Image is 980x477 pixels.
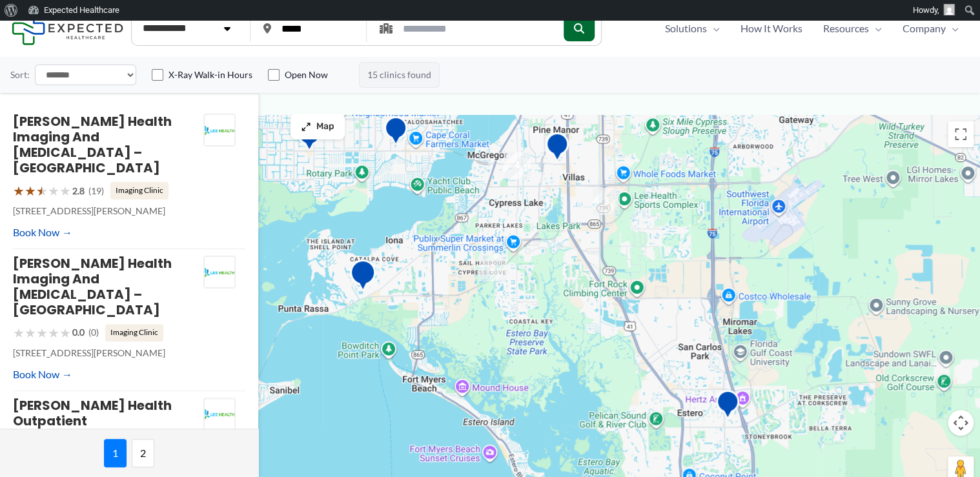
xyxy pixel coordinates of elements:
a: How It Works [730,19,812,38]
span: ★ [36,179,48,203]
button: Toggle fullscreen view [948,121,974,147]
div: Radiology Regional [716,390,739,423]
span: ★ [25,179,36,203]
div: Lee Health&#8217;s Florida Radiology &#8211; Shell Point [350,259,376,295]
span: Menu Toggle [945,19,958,38]
span: ★ [59,179,71,203]
a: CompanyMenu Toggle [892,19,968,38]
div: Radiology Regional [298,122,321,155]
span: (0) [88,324,99,341]
span: ★ [48,179,59,203]
span: 0.0 [72,324,85,341]
a: [PERSON_NAME] Health Imaging and [MEDICAL_DATA] – [GEOGRAPHIC_DATA] [13,254,172,319]
div: 3 [593,188,620,215]
label: Open Now [285,68,328,81]
span: Company [902,19,945,38]
a: Book Now [13,365,72,384]
span: ★ [48,321,59,345]
img: Maximize [301,121,311,132]
label: X-Ray Walk-in Hours [168,68,252,81]
span: 15 clinics found [359,62,440,88]
span: How It Works [740,19,802,38]
span: 1 [104,439,127,467]
div: RX Imaging of SWFL [384,116,407,149]
span: Solutions [664,19,706,38]
a: [PERSON_NAME] Health Outpatient [MEDICAL_DATA] [13,396,172,445]
span: ★ [59,321,71,345]
span: Imaging Clinic [110,182,168,199]
span: ★ [36,321,48,345]
span: 2.8 [72,183,85,199]
div: Lee Health Outpatient MRI [546,132,569,165]
a: SolutionsMenu Toggle [654,19,730,38]
span: Menu Toggle [868,19,881,38]
a: ResourcesMenu Toggle [812,19,892,38]
span: Map [316,121,334,132]
a: Book Now [13,223,72,242]
div: 2 [479,254,506,281]
div: 4 [504,152,531,179]
span: Menu Toggle [706,19,719,38]
img: Lee Health Imaging and Radiology – Gulf Coast Medical Center [204,256,235,289]
img: Lee Health Outpatient MRI [204,398,235,431]
span: (19) [88,183,104,199]
a: [PERSON_NAME] Health Imaging and [MEDICAL_DATA] – [GEOGRAPHIC_DATA] [13,112,172,177]
button: Map camera controls [948,410,974,436]
span: ★ [13,179,25,203]
span: ★ [25,321,36,345]
p: [STREET_ADDRESS][PERSON_NAME] [13,345,203,361]
span: 2 [132,439,154,467]
img: Expected Healthcare Logo - side, dark font, small [12,12,123,45]
p: [STREET_ADDRESS][PERSON_NAME] [13,203,203,219]
label: Sort: [10,66,30,83]
button: Map [291,114,345,139]
span: Imaging Clinic [105,324,163,341]
span: ★ [13,321,25,345]
img: Lee Health Imaging and Radiology – Riverwalk [204,114,235,147]
span: Resources [822,19,868,38]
